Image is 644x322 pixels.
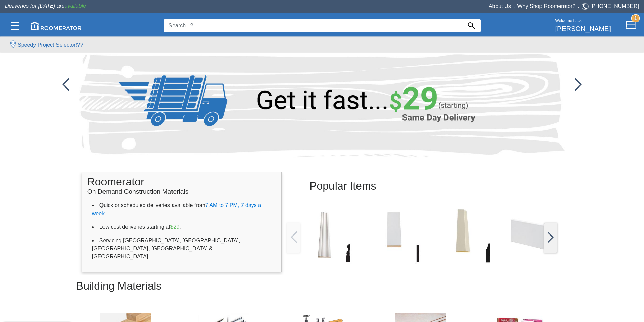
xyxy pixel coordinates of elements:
img: /app/images/Buttons/favicon.jpg [291,231,297,243]
img: /app/images/Buttons/favicon.jpg [575,78,582,91]
input: Search...? [164,19,462,32]
img: /app/images/Buttons/favicon.jpg [364,205,423,264]
span: $29 [170,224,180,230]
a: [PHONE_NUMBER] [590,3,639,9]
img: /app/images/Buttons/favicon.jpg [62,78,69,91]
a: Why Shop Roomerator? [517,3,576,9]
h1: Roomerator [87,172,271,197]
li: Servicing [GEOGRAPHIC_DATA], [GEOGRAPHIC_DATA], [GEOGRAPHIC_DATA], [GEOGRAPHIC_DATA] & [GEOGRAPHI... [92,234,272,264]
img: Search_Icon.svg [468,22,475,29]
img: Categories.svg [11,22,19,30]
span: available [65,3,86,9]
li: Low cost deliveries starting at . [92,220,272,234]
h2: Building Materials [76,275,568,297]
img: /app/images/Buttons/favicon.jpg [295,205,354,264]
a: About Us [489,3,511,9]
img: /app/images/Buttons/favicon.jpg [503,205,562,264]
strong: 1 [631,14,640,22]
span: • [511,6,517,9]
img: roomerator-logo.svg [31,22,82,30]
img: Cart.svg [626,21,636,31]
h2: Popular Items [309,175,535,197]
label: Speedy Project Selector!??! [18,41,85,49]
span: • [575,6,582,9]
span: Deliveries for [DATE] are [5,3,86,9]
img: Telephone.svg [582,2,590,11]
img: /app/images/Buttons/favicon.jpg [548,231,554,243]
li: Quick or scheduled deliveries available from [92,199,272,220]
img: /app/images/Buttons/favicon.jpg [434,205,493,264]
span: On Demand Construction Materials [87,184,189,195]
